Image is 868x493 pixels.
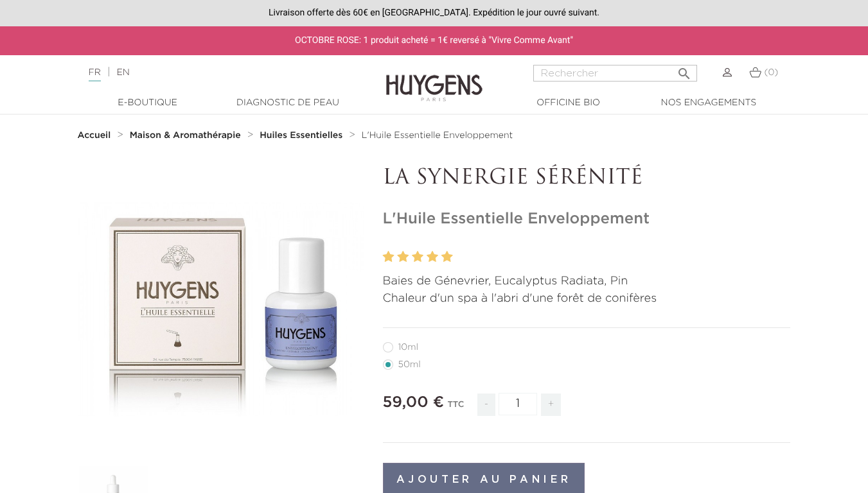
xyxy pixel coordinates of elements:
[78,131,111,140] strong: Accueil
[533,65,697,82] input: Rechercher
[383,166,791,191] p: LA SYNERGIE SÉRÉNITÉ
[383,248,394,266] label: 1
[673,61,696,78] button: 
[427,248,438,266] label: 4
[441,248,453,266] label: 5
[89,68,101,82] a: FR
[504,96,633,110] a: Officine Bio
[130,130,244,141] a: Maison & Aromathérapie
[677,62,692,78] i: 
[383,395,445,410] span: 59,00 €
[116,68,129,77] a: EN
[224,96,352,110] a: Diagnostic de peau
[477,394,495,416] span: -
[764,68,778,77] span: (0)
[383,273,791,290] p: Baies de Génevrier, Eucalyptus Radiata, Pin
[499,393,537,415] input: Quantité
[412,248,423,266] label: 3
[644,96,773,110] a: Nos engagements
[82,65,352,80] div: |
[78,130,114,141] a: Accueil
[383,210,791,229] h1: L'Huile Essentielle Enveloppement
[383,359,436,370] label: 50ml
[362,130,513,141] a: L'Huile Essentielle Enveloppement
[383,290,791,307] p: Chaleur d'un spa à l'abri d'une forêt de conifères
[84,96,212,110] a: E-Boutique
[383,342,434,352] label: 10ml
[260,131,342,140] strong: Huiles Essentielles
[541,394,562,416] span: +
[397,248,409,266] label: 2
[130,131,241,140] strong: Maison & Aromathérapie
[386,54,483,103] img: Huygens
[260,130,346,141] a: Huiles Essentielles
[447,391,464,426] div: TTC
